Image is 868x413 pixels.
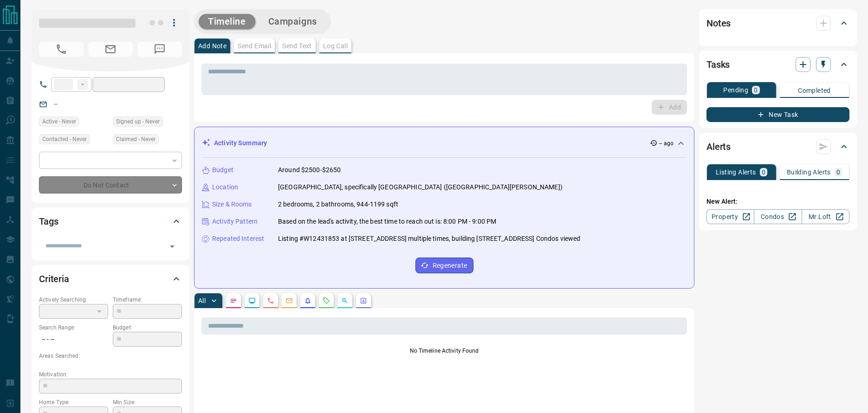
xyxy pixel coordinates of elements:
div: Tags [39,210,182,232]
a: -- [54,100,58,108]
p: Budget [212,165,233,175]
div: Criteria [39,268,182,290]
svg: Requests [323,297,330,304]
svg: Emails [285,297,293,304]
span: Contacted - Never [42,135,87,144]
svg: Opportunities [341,297,349,304]
p: -- - -- [39,332,108,347]
p: 0 [754,87,758,93]
p: Pending [723,87,748,93]
svg: Lead Browsing Activity [248,297,256,304]
p: Listing #W12431853 at [STREET_ADDRESS] multiple times, building [STREET_ADDRESS] Condos viewed [278,234,580,244]
a: Mr.Loft [802,209,849,224]
p: No Timeline Activity Found [201,347,687,355]
div: Notes [706,12,849,34]
p: Activity Pattern [212,217,258,226]
span: Claimed - Never [116,135,155,144]
p: Min Size: [113,398,182,407]
p: Add Note [198,43,227,49]
p: [GEOGRAPHIC_DATA], specifically [GEOGRAPHIC_DATA] ([GEOGRAPHIC_DATA][PERSON_NAME]) [278,182,563,192]
h2: Tags [39,214,58,229]
h2: Tasks [706,57,730,72]
button: Open [166,240,179,253]
h2: Criteria [39,271,69,286]
p: Completed [798,87,831,94]
svg: Agent Actions [360,297,367,304]
p: -- ago [659,139,674,148]
svg: Notes [230,297,237,304]
p: Based on the lead's activity, the best time to reach out is: 8:00 PM - 9:00 PM [278,217,496,226]
p: Location [212,182,238,192]
a: Condos [754,209,802,224]
h2: Notes [706,16,731,31]
p: Actively Searching: [39,296,108,304]
span: Signed up - Never [116,117,160,126]
p: Repeated Interest [212,234,264,244]
span: No Number [137,42,182,57]
a: Property [706,209,754,224]
p: Listing Alerts [716,169,756,175]
p: Areas Searched: [39,352,182,360]
span: Active - Never [42,117,76,126]
span: No Email [88,42,133,57]
p: 0 [762,169,765,175]
p: All [198,297,206,304]
span: No Number [39,42,84,57]
div: Alerts [706,136,849,158]
button: New Task [706,107,849,122]
h2: Alerts [706,139,731,154]
p: New Alert: [706,197,849,206]
p: 2 bedrooms, 2 bathrooms, 944-1199 sqft [278,200,398,209]
button: Campaigns [259,14,326,29]
p: Search Range: [39,323,108,332]
div: Do Not Contact [39,176,182,194]
p: Around $2500-$2650 [278,165,341,175]
button: Regenerate [415,258,473,273]
svg: Listing Alerts [304,297,311,304]
button: Timeline [199,14,255,29]
div: Activity Summary-- ago [202,135,687,152]
svg: Calls [267,297,274,304]
p: Activity Summary [214,138,267,148]
p: Timeframe: [113,296,182,304]
p: Budget: [113,323,182,332]
p: Size & Rooms [212,200,252,209]
p: 0 [836,169,840,175]
p: Home Type: [39,398,108,407]
div: Tasks [706,53,849,76]
p: Building Alerts [787,169,831,175]
p: Motivation: [39,370,182,379]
